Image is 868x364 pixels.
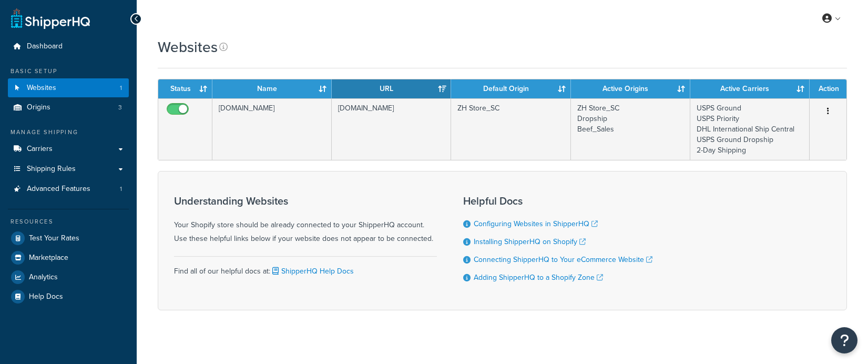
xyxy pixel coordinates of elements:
[174,256,437,278] div: Find all of our helpful docs at:
[332,98,451,160] td: [DOMAIN_NAME]
[8,37,129,56] a: Dashboard
[118,103,122,112] span: 3
[8,179,129,199] a: Advanced Features 1
[8,78,129,98] a: Websites 1
[27,165,76,174] span: Shipping Rules
[831,327,857,353] button: Open Resource Center
[8,268,129,287] a: Analytics
[8,159,129,179] a: Shipping Rules
[8,98,129,117] li: Origins
[158,79,212,98] th: Status: activate to sort column ascending
[474,218,598,229] a: Configuring Websites in ShipperHQ
[11,8,90,29] a: ShipperHQ Home
[8,98,129,117] a: Origins 3
[8,287,129,306] a: Help Docs
[29,273,58,282] span: Analytics
[120,84,122,93] span: 1
[8,248,129,267] a: Marketplace
[571,79,690,98] th: Active Origins: activate to sort column ascending
[27,145,53,154] span: Carriers
[474,236,586,247] a: Installing ShipperHQ on Shopify
[8,217,129,226] div: Resources
[8,139,129,159] a: Carriers
[120,185,122,194] span: 1
[463,195,652,207] h3: Helpful Docs
[451,79,570,98] th: Default Origin: activate to sort column ascending
[8,67,129,76] div: Basic Setup
[29,254,68,262] span: Marketplace
[8,128,129,137] div: Manage Shipping
[270,266,354,277] a: ShipperHQ Help Docs
[474,254,652,265] a: Connecting ShipperHQ to Your eCommerce Website
[451,98,570,160] td: ZH Store_SC
[571,98,690,160] td: ZH Store_SC Dropship Beef_Sales
[8,179,129,199] li: Advanced Features
[8,229,129,248] a: Test Your Rates
[174,195,437,246] div: Your Shopify store should be already connected to your ShipperHQ account. Use these helpful links...
[27,185,90,194] span: Advanced Features
[474,272,603,283] a: Adding ShipperHQ to a Shopify Zone
[212,98,332,160] td: [DOMAIN_NAME]
[690,79,810,98] th: Active Carriers: activate to sort column ascending
[27,84,56,93] span: Websites
[690,98,810,160] td: USPS Ground USPS Priority DHL International Ship Central USPS Ground Dropship 2-Day Shipping
[212,79,332,98] th: Name: activate to sort column ascending
[29,292,63,301] span: Help Docs
[29,234,79,243] span: Test Your Rates
[158,37,218,57] h1: Websites
[8,78,129,98] li: Websites
[27,103,50,112] span: Origins
[810,79,846,98] th: Action
[174,195,437,207] h3: Understanding Websites
[332,79,451,98] th: URL: activate to sort column ascending
[27,42,63,51] span: Dashboard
